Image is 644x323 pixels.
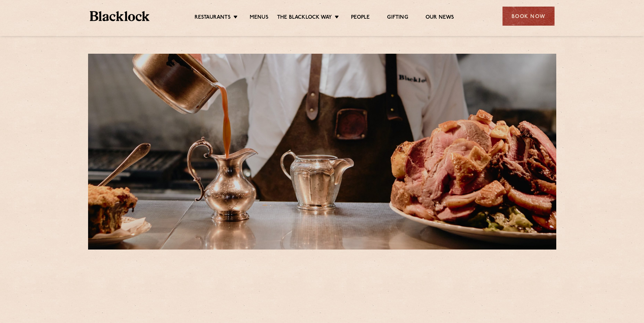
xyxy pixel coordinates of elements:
[503,7,555,26] div: Book Now
[387,14,408,22] a: Gifting
[195,14,231,22] a: Restaurants
[277,14,332,22] a: The Blacklock Way
[351,14,370,22] a: People
[90,11,150,21] img: BL_Textured_Logo-footer-cropped.svg
[426,14,454,22] a: Our News
[250,14,268,22] a: Menus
